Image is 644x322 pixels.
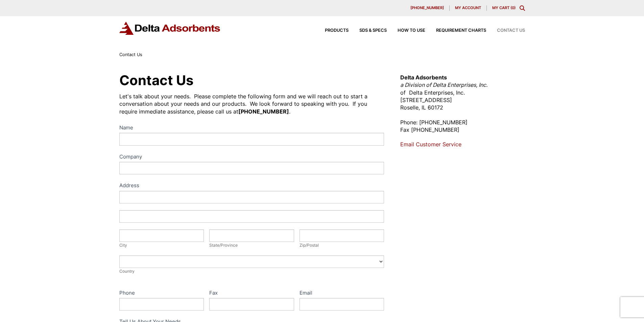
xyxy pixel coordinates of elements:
a: Requirement Charts [425,28,486,33]
img: Delta Adsorbents [119,22,221,35]
div: Let's talk about your needs. Please complete the following form and we will reach out to start a ... [119,93,384,115]
span: Products [325,28,349,33]
p: Phone: [PHONE_NUMBER] Fax [PHONE_NUMBER] [400,119,525,134]
a: Products [314,28,349,33]
a: Email Customer Service [400,141,461,148]
strong: Delta Adsorbents [400,74,447,81]
span: [PHONE_NUMBER] [410,6,444,10]
span: 0 [512,5,514,10]
div: Toggle Modal Content [520,5,525,11]
a: My account [450,5,487,11]
label: Fax [209,289,294,298]
label: Name [119,123,384,133]
div: Zip/Postal [300,242,384,249]
div: State/Province [209,242,294,249]
a: [PHONE_NUMBER] [405,5,450,11]
div: City [119,242,204,249]
span: My account [455,6,481,10]
span: Requirement Charts [436,28,486,33]
label: Email [300,289,384,298]
label: Company [119,152,384,162]
span: How to Use [398,28,425,33]
em: a Division of Delta Enterprises, Inc. [400,81,487,88]
strong: [PHONE_NUMBER] [238,108,289,115]
a: Contact Us [486,28,525,33]
span: Contact Us [497,28,525,33]
a: How to Use [387,28,425,33]
div: Country [119,268,384,275]
p: of Delta Enterprises, Inc. [STREET_ADDRESS] Roselle, IL 60172 [400,74,525,112]
a: My Cart (0) [492,5,516,10]
h1: Contact Us [119,74,384,87]
span: SDS & SPECS [359,28,387,33]
a: SDS & SPECS [349,28,387,33]
label: Phone [119,289,204,298]
span: Contact Us [119,52,142,57]
div: Address [119,181,384,191]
